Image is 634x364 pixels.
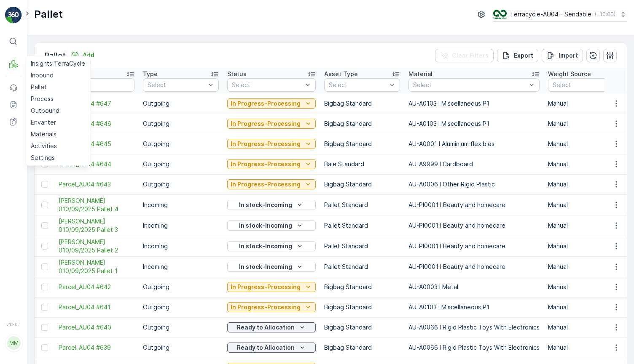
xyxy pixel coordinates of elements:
p: Type [143,70,158,78]
p: Add [83,51,94,59]
p: AU-PI0001 I Beauty and homecare [408,242,540,250]
button: In Progress-Processing [227,98,316,109]
p: Select [148,81,206,89]
button: MM [5,329,22,357]
img: logo [5,7,22,24]
p: Pallet Standard [324,221,400,230]
p: Outgoing [143,160,219,168]
a: FD Mecca 010/09/2025 Pallet 2 [59,238,134,255]
div: Toggle Row Selected [41,284,48,290]
a: Parcel_AU04 #640 [59,323,134,332]
button: In Progress-Processing [227,302,316,312]
p: Outgoing [143,343,219,352]
p: Outgoing [143,303,219,311]
p: Outgoing [143,99,219,108]
span: [PERSON_NAME] 010/09/2025 Pallet 1 [59,258,134,275]
button: Terracycle-AU04 - Sendable(+10:00) [493,7,627,22]
span: v 1.50.1 [5,322,22,327]
p: Manual [548,242,624,250]
button: Ready to Allocation [227,343,316,353]
p: Terracycle-AU04 - Sendable [510,10,591,19]
button: In Progress-Processing [227,119,316,129]
p: AU-A0103 I Miscellaneous P1 [408,303,540,311]
a: Parcel_AU04 #645 [59,140,134,148]
a: FD Mecca 010/09/2025 Pallet 1 [59,258,134,275]
p: Incoming [143,263,219,271]
button: In stock-Incoming [227,221,316,231]
p: Incoming [143,201,219,209]
p: Select [232,81,303,89]
p: In Progress-Processing [231,160,301,168]
p: Select [553,81,611,89]
p: Outgoing [143,140,219,148]
span: [PERSON_NAME] 010/09/2025 Pallet 2 [59,238,134,255]
p: Manual [548,343,624,352]
p: Manual [548,180,624,189]
p: AU-A0103 I Miscellaneous P1 [408,120,540,128]
div: Toggle Row Selected [41,202,48,208]
p: Export [514,51,533,60]
div: Toggle Row Selected [41,263,48,270]
p: In Progress-Processing [231,99,301,108]
input: Search [59,78,134,92]
button: Export [497,49,538,62]
p: Ready to Allocation [237,343,295,352]
p: Bigbag Standard [324,99,400,108]
div: Toggle Row Selected [41,344,48,351]
p: Bale Standard [324,160,400,168]
div: Toggle Row Selected [41,222,48,229]
p: Status [227,70,247,78]
p: AU-PI0001 I Beauty and homecare [408,221,540,230]
button: Add [67,50,98,60]
p: Select [413,81,527,89]
a: FD Mecca 010/09/2025 Pallet 4 [59,197,134,213]
p: Manual [548,303,624,311]
p: Pallet [34,8,63,21]
a: Parcel_AU04 #639 [59,343,134,352]
a: FD Mecca 010/09/2025 Pallet 3 [59,217,134,234]
p: Outgoing [143,120,219,128]
p: In Progress-Processing [231,303,301,311]
p: Bigbag Standard [324,323,400,332]
p: AU-A0066 I Rigid Plastic Toys With Electronics [408,343,540,352]
p: Pallet Standard [324,242,400,250]
p: Manual [548,201,624,209]
p: Manual [548,160,624,168]
p: Bigbag Standard [324,343,400,352]
p: Pallet [45,50,66,61]
a: Parcel_AU04 #646 [59,120,134,128]
button: In Progress-Processing [227,179,316,189]
p: Bigbag Standard [324,303,400,311]
a: Parcel_AU04 #643 [59,180,134,189]
p: Outgoing [143,180,219,189]
p: Bigbag Standard [324,120,400,128]
p: In Progress-Processing [231,283,301,291]
p: Pallet Standard [324,263,400,271]
p: Manual [548,323,624,332]
div: Toggle Row Selected [41,324,48,331]
div: Toggle Row Selected [41,304,48,311]
p: ( +10:00 ) [595,11,615,18]
button: In stock-Incoming [227,262,316,272]
p: Manual [548,120,624,128]
a: Parcel_AU04 #644 [59,160,134,168]
button: In stock-Incoming [227,200,316,210]
p: In Progress-Processing [231,180,301,189]
p: AU-A9999 I Cardboard [408,160,540,168]
p: In Progress-Processing [231,120,301,128]
a: Parcel_AU04 #641 [59,303,134,311]
p: Weight Source [548,70,591,78]
p: AU-A0001 I Aluminium flexibles [408,140,540,148]
span: [PERSON_NAME] 010/09/2025 Pallet 3 [59,217,134,234]
button: In Progress-Processing [227,282,316,292]
a: Parcel_AU04 #647 [59,99,134,108]
button: In stock-Incoming [227,241,316,251]
span: Parcel_AU04 #642 [59,283,134,291]
div: Toggle Row Selected [41,181,48,188]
